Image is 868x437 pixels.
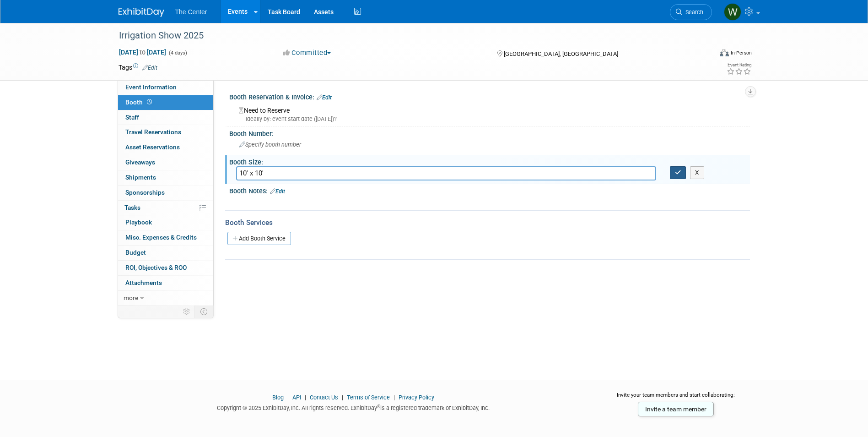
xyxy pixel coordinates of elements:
td: Toggle Event Tabs [194,306,213,317]
div: Ideally by: event start date ([DATE])? [239,115,743,123]
span: (4 days) [168,50,187,56]
span: Asset Reservations [125,143,180,151]
span: | [340,394,345,401]
span: | [302,394,308,401]
span: [DATE] [DATE] [119,48,167,56]
div: Need to Reserve [236,104,743,123]
span: Booth [125,98,154,106]
td: Personalize Event Tab Strip [179,306,195,317]
a: Staff [118,110,213,125]
span: Staff [125,114,139,121]
a: Giveaways [118,155,213,170]
a: Event Information [118,80,213,95]
div: Event Rating [727,63,751,67]
button: Committed [280,48,334,58]
div: Invite your team members and start collaborating: [602,391,750,405]
div: In-Person [730,49,752,56]
span: | [285,394,291,401]
div: Event Format [658,48,752,61]
a: Search [670,4,712,20]
span: Travel Reservations [125,128,181,136]
a: Add Booth Service [227,232,291,245]
div: Booth Size: [229,155,750,167]
a: more [118,291,213,306]
a: Tasks [118,201,213,215]
div: Booth Reservation & Invoice: [229,90,750,102]
span: | [391,394,397,401]
td: Tags [119,63,157,72]
button: X [690,166,704,179]
span: Budget [125,249,146,256]
span: Shipments [125,174,156,181]
span: Search [682,9,703,16]
span: Giveaways [125,158,155,166]
a: API [292,394,301,401]
img: Whitney Mueller [724,3,741,21]
a: Blog [272,394,284,401]
a: Attachments [118,276,213,290]
span: Booth not reserved yet [145,98,154,105]
span: Misc. Expenses & Credits [125,234,197,241]
div: Irrigation Show 2025 [116,27,698,44]
span: Playbook [125,218,152,226]
a: Terms of Service [347,394,390,401]
a: Edit [317,94,332,101]
div: Booth Notes: [229,184,750,196]
a: Sponsorships [118,186,213,200]
a: Invite a team member [638,402,714,416]
a: Booth [118,95,213,110]
a: Privacy Policy [399,394,434,401]
div: Booth Number: [229,127,750,138]
span: ROI, Objectives & ROO [125,264,187,271]
a: Travel Reservations [118,125,213,140]
sup: ® [377,404,380,409]
a: Edit [142,65,157,71]
span: Event Information [125,83,177,91]
span: Specify booth number [239,141,301,148]
div: Booth Services [225,218,750,228]
span: The Center [175,8,207,16]
span: Attachments [125,279,162,286]
a: Contact Us [310,394,338,401]
img: ExhibitDay [119,8,164,17]
div: Copyright © 2025 ExhibitDay, Inc. All rights reserved. ExhibitDay is a registered trademark of Ex... [119,402,589,412]
span: [GEOGRAPHIC_DATA], [GEOGRAPHIC_DATA] [504,50,618,57]
a: Shipments [118,170,213,185]
a: Asset Reservations [118,140,213,155]
a: Budget [118,246,213,260]
img: Format-Inperson.png [720,49,729,56]
span: Sponsorships [125,189,165,196]
span: Tasks [124,204,140,211]
a: Edit [270,188,285,195]
span: to [138,49,147,56]
span: more [124,294,138,301]
a: Playbook [118,215,213,230]
a: ROI, Objectives & ROO [118,261,213,275]
a: Misc. Expenses & Credits [118,230,213,245]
